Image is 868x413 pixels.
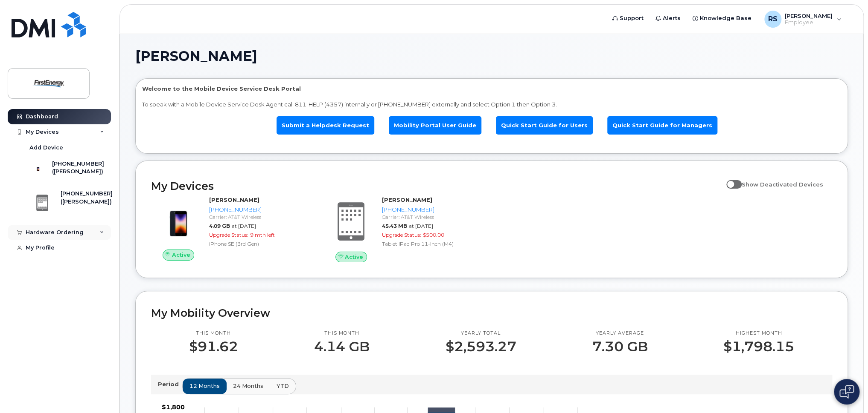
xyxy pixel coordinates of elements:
[158,200,199,241] img: image20231002-3703462-1angbar.jpeg
[233,382,263,390] span: 24 months
[324,196,486,262] a: Active[PERSON_NAME][PHONE_NUMBER]Carrier: AT&T Wireless45.43 MBat [DATE]Upgrade Status:$500.00Tab...
[409,223,433,229] span: at [DATE]
[209,232,248,238] span: Upgrade Status:
[723,339,794,354] p: $1,798.15
[172,251,190,259] span: Active
[209,240,310,247] div: iPhone SE (3rd Gen)
[151,180,722,192] h2: My Devices
[726,176,733,183] input: Show Deactivated Devices
[314,339,370,354] p: 4.14 GB
[592,330,647,337] p: Yearly average
[382,213,483,221] div: Carrier: AT&T Wireless
[445,330,516,337] p: Yearly total
[607,116,717,135] a: Quick Start Guide for Managers
[189,339,238,354] p: $91.62
[151,307,832,319] h2: My Mobility Overview
[445,339,516,354] p: $2,593.27
[151,196,314,261] a: Active[PERSON_NAME][PHONE_NUMBER]Carrier: AT&T Wireless4.09 GBat [DATE]Upgrade Status:9 mth lefti...
[142,85,841,93] p: Welcome to the Mobile Device Service Desk Portal
[742,181,823,188] span: Show Deactivated Devices
[209,196,259,203] strong: [PERSON_NAME]
[209,223,230,229] span: 4.09 GB
[592,339,647,354] p: 7.30 GB
[209,213,310,221] div: Carrier: AT&T Wireless
[209,206,310,214] div: [PHONE_NUMBER]
[162,403,185,410] tspan: $1,800
[142,100,841,109] p: To speak with a Mobile Device Service Desk Agent call 811-HELP (4357) internally or [PHONE_NUMBER...
[839,385,854,399] img: Open chat
[189,330,238,337] p: This month
[389,116,481,135] a: Mobility Portal User Guide
[382,206,483,214] div: [PHONE_NUMBER]
[723,330,794,337] p: Highest month
[423,232,444,238] span: $500.00
[382,196,432,203] strong: [PERSON_NAME]
[135,50,257,63] span: [PERSON_NAME]
[382,240,483,247] div: Tablet iPad Pro 11-Inch (M4)
[382,223,407,229] span: 45.43 MB
[314,330,370,337] p: This month
[496,116,593,135] a: Quick Start Guide for Users
[382,232,421,238] span: Upgrade Status:
[158,380,182,388] p: Period
[345,253,363,261] span: Active
[250,232,275,238] span: 9 mth left
[277,382,289,390] span: YTD
[232,223,256,229] span: at [DATE]
[277,116,374,135] a: Submit a Helpdesk Request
